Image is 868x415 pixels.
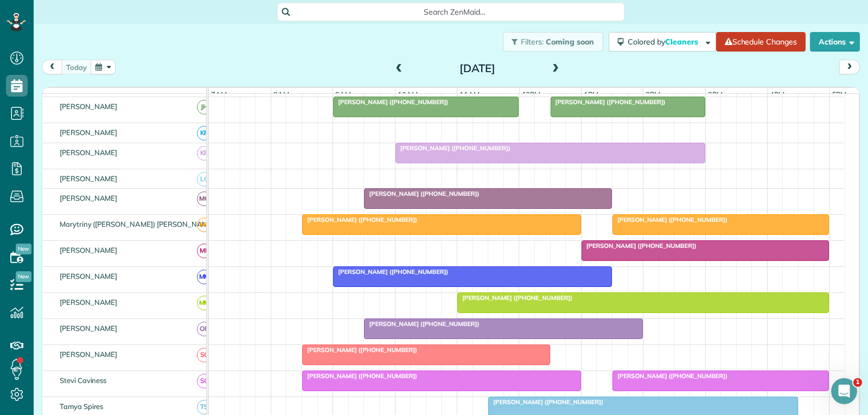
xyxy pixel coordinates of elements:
span: [PERSON_NAME] [58,350,120,359]
button: prev [42,60,62,74]
span: [PERSON_NAME] [58,324,120,333]
span: Coming soon [546,37,595,47]
span: MM [197,270,212,284]
span: [PERSON_NAME] [58,102,120,111]
button: Actions [810,32,860,52]
span: Colored by [628,37,702,47]
span: 3pm [706,90,725,99]
span: [PERSON_NAME] ([PHONE_NUMBER]) [363,320,480,328]
span: OR [197,322,212,336]
span: [PERSON_NAME] [58,174,120,183]
span: New [16,244,31,254]
span: [PERSON_NAME] [58,298,120,307]
span: [PERSON_NAME] ([PHONE_NUMBER]) [302,346,418,354]
span: [PERSON_NAME] ([PHONE_NUMBER]) [612,216,728,224]
span: Filters: [521,37,544,47]
span: Marytriny ([PERSON_NAME]) [PERSON_NAME] [58,220,216,228]
span: 12pm [520,90,543,99]
button: next [839,60,860,74]
button: Colored byCleaners [609,32,716,52]
span: MM [197,296,212,310]
span: [PERSON_NAME] ([PHONE_NUMBER]) [363,190,480,197]
span: TS [197,400,212,414]
span: New [16,271,31,282]
span: [PERSON_NAME] [58,194,120,202]
span: [PERSON_NAME] ([PHONE_NUMBER]) [395,144,511,152]
span: [PERSON_NAME] [58,246,120,254]
span: Stevi Caviness [58,376,108,385]
span: [PERSON_NAME] ([PHONE_NUMBER]) [612,372,728,380]
span: 11am [457,90,482,99]
span: JH [197,100,212,114]
span: 5pm [830,90,849,99]
span: KR [197,126,212,141]
span: [PERSON_NAME] [58,272,120,280]
span: [PERSON_NAME] ([PHONE_NUMBER]) [581,242,697,250]
span: 10am [395,90,420,99]
span: [PERSON_NAME] ([PHONE_NUMBER]) [488,398,604,406]
span: KR [197,146,212,161]
span: SC [197,348,212,362]
iframe: Intercom live chat [831,378,857,404]
span: MG [197,191,212,206]
a: Schedule Changes [716,32,806,52]
span: 7am [209,90,229,99]
span: 9am [333,90,353,99]
span: Tamya Spires [58,402,106,411]
span: LC [197,172,212,187]
span: ML [197,244,212,258]
span: [PERSON_NAME] ([PHONE_NUMBER]) [333,98,449,106]
span: SC [197,374,212,388]
span: ME [197,218,212,232]
span: [PERSON_NAME] ([PHONE_NUMBER]) [550,98,666,106]
span: 2pm [643,90,662,99]
span: [PERSON_NAME] ([PHONE_NUMBER]) [302,216,418,224]
span: 4pm [768,90,787,99]
span: 8am [271,90,291,99]
span: [PERSON_NAME] [58,148,120,157]
button: today [61,60,92,74]
span: 1 [853,378,862,387]
h2: [DATE] [410,62,545,74]
span: [PERSON_NAME] [58,128,120,137]
span: [PERSON_NAME] ([PHONE_NUMBER]) [457,294,573,302]
span: 1pm [582,90,601,99]
span: [PERSON_NAME] ([PHONE_NUMBER]) [302,372,418,380]
span: [PERSON_NAME] ([PHONE_NUMBER]) [333,268,449,276]
span: Cleaners [665,37,700,47]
